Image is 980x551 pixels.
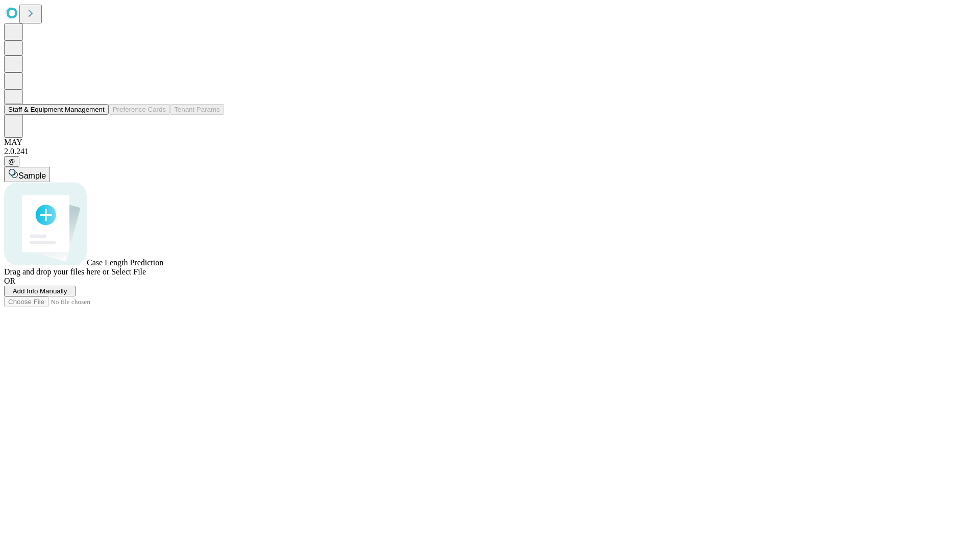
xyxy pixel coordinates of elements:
span: @ [8,158,15,165]
button: @ [4,156,19,167]
div: MAY [4,138,976,147]
span: Case Length Prediction [87,258,163,267]
span: Add Info Manually [13,287,67,295]
div: 2.0.241 [4,147,976,156]
span: Drag and drop your files here or [4,267,109,276]
button: Sample [4,167,50,182]
button: Add Info Manually [4,286,76,296]
span: Select File [111,267,146,276]
button: Preference Cards [109,104,170,115]
span: OR [4,277,15,285]
span: Sample [18,171,46,180]
button: Staff & Equipment Management [4,104,109,115]
button: Tenant Params [170,104,224,115]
